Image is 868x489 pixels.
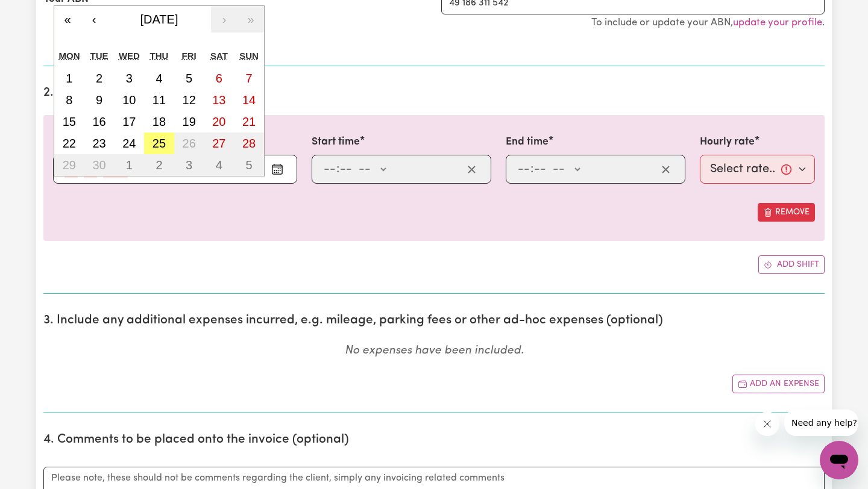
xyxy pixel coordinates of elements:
[114,132,144,154] button: 24 September 2025
[84,154,115,176] button: 30 September 2025
[63,137,76,150] abbr: 22 September 2025
[43,432,825,447] h2: 4. Comments to be placed onto the invoice (optional)
[144,67,174,89] button: 4 September 2025
[216,72,222,85] abbr: 6 September 2025
[204,111,234,132] button: 20 September 2025
[107,6,211,33] button: [DATE]
[204,89,234,111] button: 13 September 2025
[156,158,162,172] abbr: 2 October 2025
[237,6,264,33] button: »
[533,160,547,178] input: --
[732,375,825,393] button: Add another expense
[174,132,204,154] button: 26 September 2025
[140,13,178,26] span: [DATE]
[126,72,133,85] abbr: 3 September 2025
[84,67,115,89] button: 2 September 2025
[591,17,825,28] small: To include or update your ABN, .
[234,67,264,89] button: 7 September 2025
[239,51,259,61] abbr: Sunday
[212,93,225,107] abbr: 13 September 2025
[211,6,237,33] button: ›
[92,137,105,150] abbr: 23 September 2025
[242,115,256,128] abbr: 21 September 2025
[204,132,234,154] button: 27 September 2025
[234,132,264,154] button: 28 September 2025
[246,72,253,85] abbr: 7 September 2025
[517,160,530,178] input: --
[210,51,228,61] abbr: Saturday
[345,345,524,357] em: No expenses have been included.
[54,111,84,132] button: 15 September 2025
[53,134,140,150] label: Date of care work
[59,51,80,61] abbr: Monday
[43,313,825,328] h2: 3. Include any additional expenses incurred, e.g. mileage, parking fees or other ad-hoc expenses ...
[183,137,196,150] abbr: 26 September 2025
[758,203,815,222] button: Remove this shift
[784,410,858,436] iframe: Message from company
[114,111,144,132] button: 17 September 2025
[242,93,256,107] abbr: 14 September 2025
[81,6,107,33] button: ‹
[84,111,115,132] button: 16 September 2025
[54,154,84,176] button: 29 September 2025
[174,111,204,132] button: 19 September 2025
[758,255,825,274] button: Add another shift
[733,17,822,28] a: update your profile
[323,160,336,178] input: --
[144,89,174,111] button: 11 September 2025
[153,137,166,150] abbr: 25 September 2025
[90,51,108,61] abbr: Tuesday
[246,158,253,172] abbr: 5 October 2025
[84,132,115,154] button: 23 September 2025
[204,67,234,89] button: 6 September 2025
[144,132,174,154] button: 25 September 2025
[54,89,84,111] button: 8 September 2025
[186,158,192,172] abbr: 3 October 2025
[234,111,264,132] button: 21 September 2025
[92,158,105,172] abbr: 30 September 2025
[54,6,81,33] button: «
[119,51,140,61] abbr: Wednesday
[122,137,136,150] abbr: 24 September 2025
[126,158,133,172] abbr: 1 October 2025
[183,93,196,107] abbr: 12 September 2025
[174,67,204,89] button: 5 September 2025
[156,72,162,85] abbr: 4 September 2025
[182,51,197,61] abbr: Friday
[43,86,825,101] h2: 2. Enter the details of your shift(s)
[268,160,287,178] button: Enter the date of care work
[122,115,136,128] abbr: 17 September 2025
[144,111,174,132] button: 18 September 2025
[312,134,360,150] label: Start time
[186,72,192,85] abbr: 5 September 2025
[216,158,222,172] abbr: 4 October 2025
[242,137,256,150] abbr: 28 September 2025
[63,158,76,172] abbr: 29 September 2025
[174,154,204,176] button: 3 October 2025
[54,67,84,89] button: 1 September 2025
[153,115,166,128] abbr: 18 September 2025
[153,93,166,107] abbr: 11 September 2025
[96,72,102,85] abbr: 2 September 2025
[234,154,264,176] button: 5 October 2025
[92,115,105,128] abbr: 16 September 2025
[150,51,169,61] abbr: Thursday
[183,115,196,128] abbr: 19 September 2025
[339,160,353,178] input: --
[820,441,858,479] iframe: Button to launch messaging window
[54,132,84,154] button: 22 September 2025
[114,154,144,176] button: 1 October 2025
[234,89,264,111] button: 14 September 2025
[114,67,144,89] button: 3 September 2025
[700,134,755,150] label: Hourly rate
[96,93,102,107] abbr: 9 September 2025
[755,412,779,436] iframe: Close message
[114,89,144,111] button: 10 September 2025
[530,163,533,176] span: :
[212,137,225,150] abbr: 27 September 2025
[63,115,76,128] abbr: 15 September 2025
[174,89,204,111] button: 12 September 2025
[336,163,339,176] span: :
[66,93,72,107] abbr: 8 September 2025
